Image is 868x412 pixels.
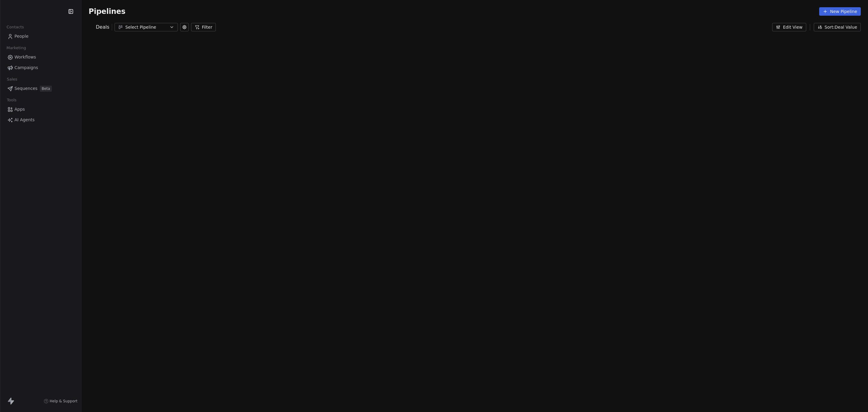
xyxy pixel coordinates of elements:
span: Sequences [14,85,37,92]
a: Workflows [5,52,76,62]
span: Workflows [14,54,36,60]
span: Contacts [4,23,27,32]
a: AI Agents [5,115,76,125]
div: Select Pipeline [125,24,167,30]
button: Filter [191,23,216,31]
a: Help & Support [44,399,77,404]
span: Help & Support [50,399,77,404]
a: Campaigns [5,63,76,73]
span: Pipelines [89,7,125,16]
a: People [5,31,76,41]
span: Deals [96,24,109,31]
span: Marketing [4,43,29,52]
a: Apps [5,104,76,114]
span: Sales [4,75,20,84]
a: SequencesBeta [5,84,76,93]
button: Edit View [772,23,806,31]
span: People [14,33,29,40]
span: Tools [4,96,19,105]
span: Campaigns [14,65,38,71]
button: Sort: Deal Value [814,23,861,31]
button: New Pipeline [819,7,861,16]
span: Apps [14,106,25,113]
span: AI Agents [14,117,35,123]
span: Beta [40,86,52,92]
